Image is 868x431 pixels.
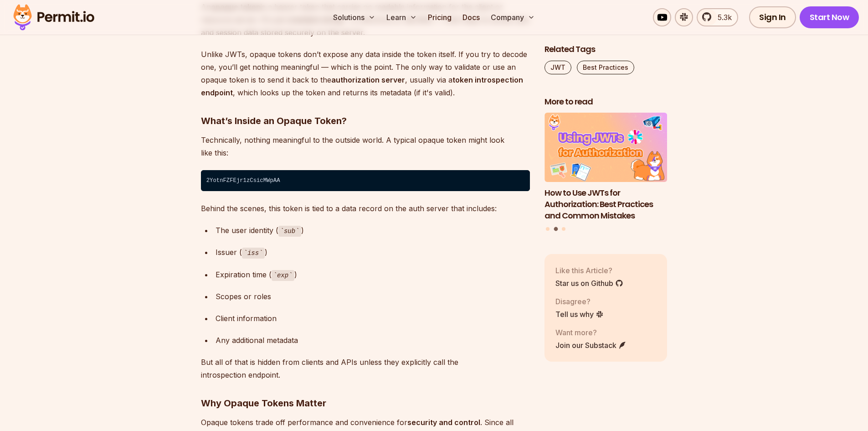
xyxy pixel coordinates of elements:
[407,418,480,427] strong: security and control
[800,6,859,28] a: Start Now
[577,61,634,74] a: Best Practices
[216,224,530,237] div: The user identity ( )
[562,227,565,231] button: Go to slide 3
[544,44,668,55] h2: Related Tags
[544,96,668,108] h2: More to read
[546,227,550,231] button: Go to slide 1
[216,268,530,281] div: Expiration time ( )
[278,226,301,237] code: sub
[459,8,483,26] a: Docs
[544,61,571,74] a: JWT
[201,115,347,126] strong: What’s Inside an Opaque Token?
[555,296,604,307] p: Disagree?
[555,265,623,276] p: Like this Article?
[544,113,668,222] li: 2 of 3
[544,113,668,233] div: Posts
[749,6,796,28] a: Sign In
[201,170,530,191] code: 2YotnFZFEjr1zCsicMWpAA
[555,327,627,338] p: Want more?
[544,113,668,182] img: How to Use JWTs for Authorization: Best Practices and Common Mistakes
[216,246,530,259] div: Issuer ( )
[9,2,98,33] img: Permit logo
[201,48,530,99] p: Unlike JWTs, opaque tokens don’t expose any data inside the token itself. If you try to decode on...
[424,8,455,26] a: Pricing
[487,8,539,26] button: Company
[216,290,530,303] div: Scopes or roles
[331,75,405,84] strong: authorization server
[544,187,668,221] h3: How to Use JWTs for Authorization: Best Practices and Common Mistakes
[201,202,530,215] p: Behind the scenes, this token is tied to a data record on the auth server that includes:
[383,8,421,26] button: Learn
[544,113,668,222] a: How to Use JWTs for Authorization: Best Practices and Common MistakesHow to Use JWTs for Authoriz...
[201,398,326,409] strong: Why Opaque Tokens Matter
[216,334,530,347] div: Any additional metadata
[697,8,738,26] a: 5.3k
[242,248,265,259] code: iss
[555,340,627,351] a: Join our Substack
[201,134,530,159] p: Technically, nothing meaningful to the outside world. A typical opaque token might look like this:
[272,270,294,281] code: exp
[201,356,530,381] p: But all of that is hidden from clients and APIs unless they explicitly call the introspection end...
[555,278,623,289] a: Star us on Github
[329,8,379,26] button: Solutions
[555,309,604,320] a: Tell us why
[712,12,732,23] span: 5.3k
[216,312,530,325] div: Client information
[554,227,558,231] button: Go to slide 2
